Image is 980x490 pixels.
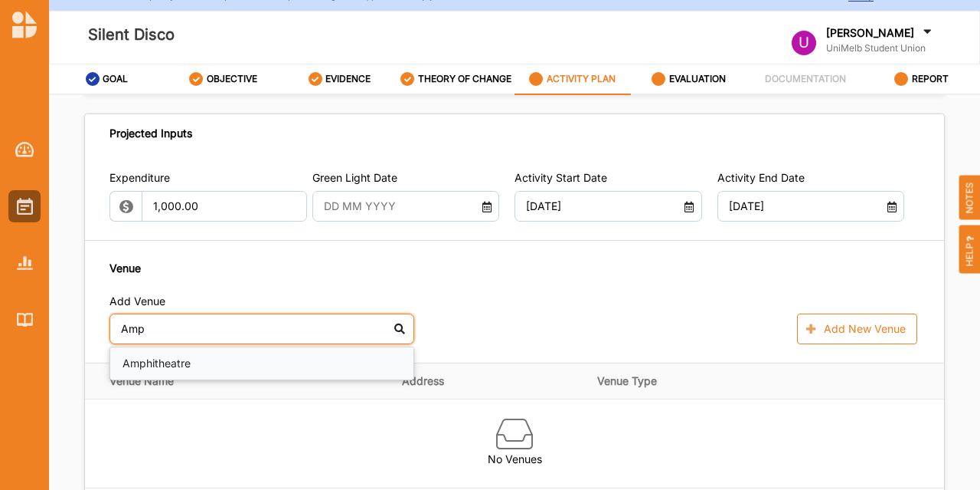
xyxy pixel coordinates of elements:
[110,347,413,380] div: Amphitheatre
[717,170,805,186] label: Activity End Date
[826,26,914,40] label: [PERSON_NAME]
[315,191,481,222] input: DD MM YYYY
[547,73,616,85] label: ACTIVITY PLAN
[518,191,684,222] input: DD MM YYYY
[826,42,935,54] label: UniMelb Student Union
[17,313,33,326] img: Library
[207,73,257,85] label: OBJECTIVE
[17,256,33,269] img: Reports
[8,133,41,166] a: Dashboard
[109,294,165,308] label: Add Venue
[12,11,37,38] img: logo
[85,363,391,399] th: Venue Name
[109,260,141,276] label: Venue
[103,73,128,85] label: GOAL
[669,73,726,85] label: EVALUATION
[109,170,297,186] label: Expenditure
[514,170,607,186] label: Activity Start Date
[88,22,175,48] label: Silent Disco
[488,452,542,466] label: No Venues
[720,191,886,222] input: DD MM YYYY
[8,190,41,222] a: Activities
[109,127,192,140] div: Projected Inputs
[8,304,41,336] a: Library
[418,73,511,85] label: THEORY OF CHANGE
[765,73,846,85] label: DOCUMENTATION
[792,31,816,55] div: U
[15,142,34,157] img: Dashboard
[312,170,397,186] label: Green Light Date
[109,314,414,344] input: Search for existing venues in the organisation new
[17,198,33,215] img: Activities
[8,247,41,279] a: Reports
[391,363,586,399] th: Address
[586,363,836,399] th: Venue Type
[797,314,917,344] button: Add New Venue
[496,416,533,452] img: box
[912,73,949,85] label: REPORT
[325,73,371,85] label: EVIDENCE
